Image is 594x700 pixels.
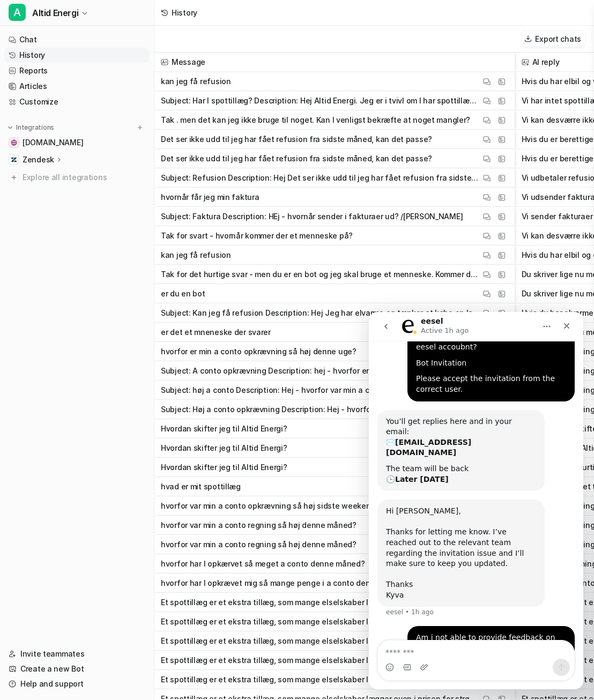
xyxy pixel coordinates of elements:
p: Hvordan skifter jeg til Altid Energi? [161,458,287,477]
img: explore all integrations [9,172,19,183]
p: hvornår får jeg min faktura [161,188,259,207]
p: Subject: A conto opkrævning Description: hej - hvorfor er min a conto opkrævning så høj denne mån... [161,361,480,381]
p: Et spottillæg er et ekstra tillæg, som mange elselskaber lægger oven i prisen for strøm, de køber... [161,631,480,651]
p: Tak for svart - hvornår kommer der et menneske på? [161,226,353,245]
p: er det et mneneske der svarer [161,323,271,342]
iframe: Intercom live chat [369,312,583,689]
span: Altid Energi [32,5,78,20]
img: expand menu [6,124,14,131]
p: hvorfor var min a conto regning så høj denne måned? [161,516,357,535]
p: Subject: Kan jeg få refusion Description: Hej Jeg har elvarme og tænker at købe en ladeboks. [PER... [161,303,480,323]
a: History [4,48,150,63]
p: Hvordan skifter jeg til Altid Energi? [161,438,287,458]
a: altidenergi.dk[DOMAIN_NAME] [4,135,150,150]
a: Chat [4,32,150,47]
a: Explore all integrations [4,170,150,185]
a: Invite teammates [4,646,150,661]
a: Help and support [4,676,150,691]
img: altidenergi.dk [11,139,17,146]
p: Et spottillæg er et ekstra tillæg, som mange elselskaber lægger oven i prisen for strøm, de køber... [161,593,480,612]
p: hvorfor er min a conto opkrævning så høj denne uge? [161,342,357,361]
a: Articles [4,79,150,94]
p: hvorfor var min a conto regning så høj denne måned? [161,535,357,554]
p: Subject: Faktura Description: HEj - hvornår sender i fakturaer ud? /[PERSON_NAME] [161,207,463,226]
a: Customize [4,94,150,109]
p: Hvordan skifter jeg til Altid Energi? [161,419,287,438]
img: menu_add.svg [136,124,144,131]
p: hvorfor har I opkærvet så meget a conto denne måned? [161,554,365,574]
p: er du en bot [161,284,205,303]
p: Det ser ikke udd til jeg har fået refusion fra sidste måned, kan det passe? [161,149,432,168]
p: Subject: Har I spottillæg? Description: Hej Altid Energi. Jeg er i tvivl om I har spottillæg? I s... [161,91,480,110]
p: Subject: Refusion Description: Hej Det ser ikke udd til jeg har fået refusion fra sidste måned, k... [161,168,480,188]
p: hvad er mit spottillæg [161,477,241,496]
span: Explore all integrations [23,169,145,186]
p: Et spottillæg er et ekstra tillæg, som mange elselskaber lægger oven i prisen for strøm, de køber... [161,612,480,631]
span: A [9,4,26,21]
button: Integrations [4,122,57,133]
span: [DOMAIN_NAME] [23,137,83,148]
p: Et spottillæg er et ekstra tillæg, som mange elselskaber lægger oven i prisen for strøm, de køber... [161,670,480,689]
p: Zendesk [23,154,54,165]
div: History [172,7,197,18]
p: kan jeg få refusion [161,245,231,265]
p: Det ser ikke udd til jeg har fået refusion fra sidste måned, kan det passe? [161,130,432,149]
p: hvorfor var min a conto opkrævning så høj sidste weekend? [161,496,380,516]
img: Zendesk [11,157,17,163]
p: Subject: høj a conto Description: Hej - hvorfor var min a conto opkrævning så høj denne måned? /[... [161,381,480,400]
a: Create a new Bot [4,661,150,676]
p: Integrations [16,123,54,132]
p: Tak . men det kan jeg ikke bruge til noget. Kan I venligst bekræfte at noget mangler? [161,110,470,130]
p: kan jeg få refusion [161,72,231,91]
button: Export chats [521,31,585,47]
p: hvorfor har I opkrævet mig så mange penge i a conto denne måned? [161,574,411,593]
a: Reports [4,63,150,78]
span: Message [159,53,510,72]
p: Tak for det hurtige svar - men du er en bot og jeg skal bruge et menneske. Kommer der sådan en på... [161,265,480,284]
p: Subject: Høj a conto opkrævning Description: Hej - hvorfor var min a conto opkrævning så høj i si... [161,400,480,419]
p: Et spottillæg er et ekstra tillæg, som mange elselskaber lægger oven i prisen for strøm, de køber... [161,651,480,670]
